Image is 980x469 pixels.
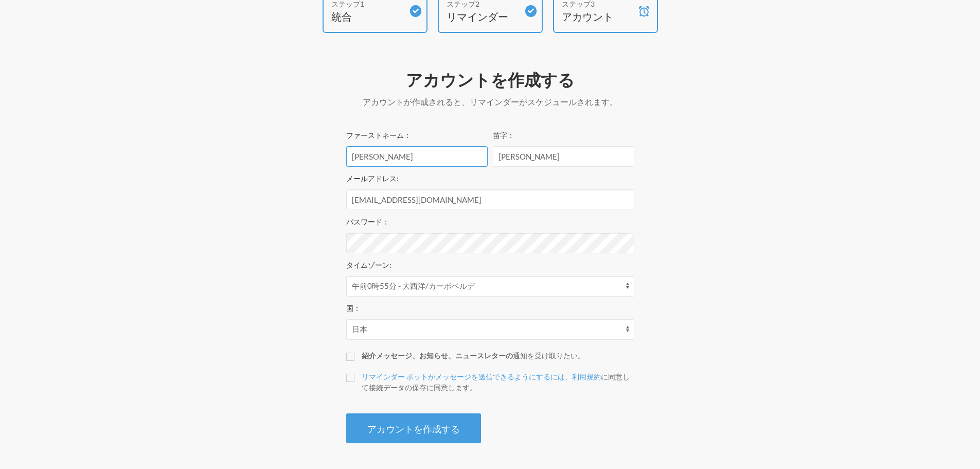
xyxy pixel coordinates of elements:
font: パスワード： [346,217,389,226]
input: 紹介メッセージ、お知らせ、ニュースレターの通知を受け取りたい。 [346,353,354,361]
font: ファーストネーム： [346,131,411,140]
font: 苗字： [493,131,514,140]
font: 通知を受け取りたい。 [513,351,585,360]
font: タイムゾーン: [346,260,391,269]
font: 統合 [331,10,352,23]
font: 紹介メッセージ、お知らせ、ニュースレターの [362,351,513,360]
button: アカウントを作成する [346,413,481,443]
font: アカウントが作成されると、 [363,97,470,107]
font: 。 [470,383,477,392]
font: アカウント [562,10,613,23]
font: に同意して接続データの保存に同意します [362,372,630,392]
font: アカウントを作成する [367,423,460,435]
input: リマインダー ボットがメッセージを送信できるようにするには、利用規約に同意して接続データの保存に同意します。 [346,374,354,382]
a: リマインダー ボットがメッセージを送信できるようにするには、利用規約 [362,372,601,381]
font: アカウントを作成する [406,70,575,90]
font: メールアドレス: [346,174,399,183]
font: 国： [346,304,361,312]
font: リマインダー [447,10,508,23]
font: リマインダーがスケジュールされます。 [470,97,618,107]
